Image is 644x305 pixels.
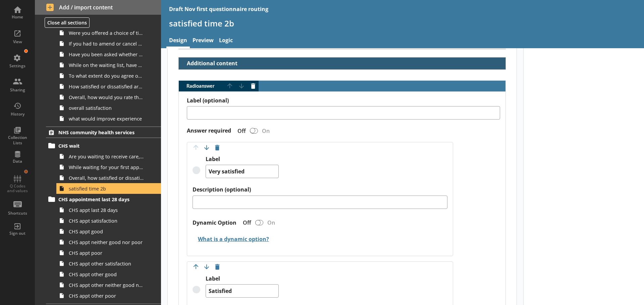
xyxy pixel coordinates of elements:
[6,39,29,45] div: View
[6,231,29,236] div: Sign out
[232,127,249,135] div: Off
[56,81,161,92] a: How satisfied or dissatisfied are you with the communication about your wait?
[46,4,150,11] span: Add / import content
[49,194,161,301] li: CHS appointment last 28 daysCHS appt last 28 daysCHS appt satisfactionCHS appt goodCHS appt neith...
[69,293,144,299] span: CHS appt other poor
[56,269,161,280] a: CHS appt other good
[187,127,231,134] label: Answer required
[56,49,161,60] a: Have you been asked whether you still require your hospital appointment?
[56,215,161,226] a: CHS appt satisfaction
[193,219,236,226] label: Dynamic Option
[69,164,144,170] span: While waiting for your first appointment to receive care, treatment or advice from an NHS communi...
[69,51,144,58] span: Have you been asked whether you still require your hospital appointment?
[56,280,161,290] a: CHS appt other neither good nor poor
[56,70,161,81] a: To what extent do you agree or disagree that you understood the information given to you about ho...
[259,127,275,135] div: On
[69,228,144,235] span: CHS appt good
[56,247,161,258] a: CHS appt poor
[56,60,161,70] a: While on the waiting list, have you been provided with information about any of the following?
[206,275,279,282] label: Label
[237,219,254,226] div: Off
[69,185,144,192] span: satisfied time 2b
[56,162,161,172] a: While waiting for your first appointment to receive care, treatment or advice from an NHS communi...
[6,14,29,20] div: Home
[35,127,161,301] li: NHS community health servicesCHS waitAre you waiting to receive care, treatment or advice from on...
[58,143,141,149] span: CHS wait
[69,94,144,100] span: Overall, how would you rate the administration of your care?
[166,34,190,48] a: Design
[69,271,144,278] span: CHS appt other good
[181,58,239,69] button: Additional content
[212,262,223,273] button: Delete option
[169,18,636,28] h1: satisfied time 2b
[187,97,500,104] label: Label (optional)
[56,226,161,237] a: CHS appt good
[6,135,29,145] div: Collection Lists
[56,151,161,162] a: Are you waiting to receive care, treatment or advice from one of the following NHS community heal...
[56,38,161,49] a: If you had to amend or cancel your hospital appointment, how easy or difficult did you find it?
[179,84,224,88] span: Radio answer
[69,207,144,213] span: CHS appt last 28 days
[56,113,161,124] a: what would improve experience
[69,250,144,256] span: CHS appt poor
[69,73,144,79] span: To what extent do you agree or disagree that you understood the information given to you about ho...
[193,186,447,193] label: Description (optional)
[69,260,144,267] span: CHS appt other satisfaction
[248,81,259,91] button: Delete answer
[216,34,235,48] a: Logic
[46,127,161,138] a: NHS community health services
[265,219,280,226] div: On
[69,218,144,224] span: CHS appt satisfaction
[58,196,141,203] span: CHS appointment last 28 days
[46,194,161,205] a: CHS appointment last 28 days
[56,27,161,38] a: Were you offered a choice of time and date for your hospital appointment?
[193,233,270,245] button: What is a dynamic option?
[169,5,268,13] div: Draft Nov first questionnaire routing
[56,92,161,102] a: Overall, how would you rate the administration of your care?
[6,159,29,164] div: Data
[56,290,161,301] a: CHS appt other poor
[69,41,144,47] span: If you had to amend or cancel your hospital appointment, how easy or difficult did you find it?
[212,142,223,153] button: Delete option
[69,116,144,122] span: what would improve experience
[56,205,161,215] a: CHS appt last 28 days
[69,105,144,111] span: overall satisfaction
[56,183,161,194] a: satisfied time 2b
[56,258,161,269] a: CHS appt other satisfaction
[69,153,144,160] span: Are you waiting to receive care, treatment or advice from one of the following NHS community heal...
[201,262,212,273] button: Move option down
[191,262,201,273] button: Move option up
[6,63,29,69] div: Settings
[206,165,279,178] textarea: Very satisfied
[6,211,29,216] div: Shortcuts
[6,111,29,117] div: History
[49,140,161,194] li: CHS waitAre you waiting to receive care, treatment or advice from one of the following NHS commun...
[45,17,90,28] button: Close all sections
[69,83,144,90] span: How satisfied or dissatisfied are you with the communication about your wait?
[206,156,279,163] label: Label
[46,140,161,151] a: CHS wait
[56,102,161,113] a: overall satisfaction
[69,239,144,245] span: CHS appt neither good nor poor
[56,237,161,247] a: CHS appt neither good nor poor
[190,34,216,48] a: Preview
[56,172,161,183] a: Overall, how satisfied or dissatisfied are you with the communication about your wait for the NHS...
[69,62,144,68] span: While on the waiting list, have you been provided with information about any of the following?
[6,87,29,93] div: Sharing
[58,129,141,136] span: NHS community health services
[69,30,144,36] span: Were you offered a choice of time and date for your hospital appointment?
[69,175,144,181] span: Overall, how satisfied or dissatisfied are you with the communication about your wait for the NHS...
[69,282,144,288] span: CHS appt other neither good nor poor
[201,142,212,153] button: Move option down
[206,284,279,298] textarea: Satisfied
